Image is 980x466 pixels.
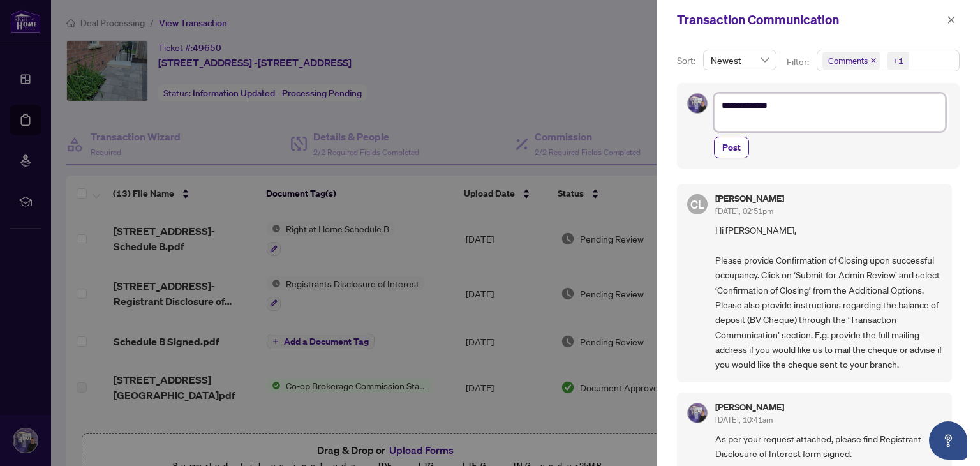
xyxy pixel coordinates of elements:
span: Post [722,137,741,158]
button: Post [714,137,749,158]
img: Profile Icon [688,403,707,423]
div: +1 [893,54,903,67]
img: Profile Icon [688,94,707,113]
span: Comments [828,54,868,67]
button: Open asap [929,421,967,460]
span: Comments [822,52,880,70]
span: CL [690,195,704,213]
span: close [947,15,956,24]
span: [DATE], 02:51pm [715,206,773,216]
p: Sort: [677,54,698,68]
span: Newest [711,50,769,70]
h5: [PERSON_NAME] [715,403,784,412]
span: close [870,57,877,64]
div: Transaction Communication [677,10,943,29]
h5: [PERSON_NAME] [715,194,784,203]
p: Filter: [787,55,811,69]
span: [DATE], 10:41am [715,415,773,425]
span: Hi [PERSON_NAME], Please provide Confirmation of Closing upon successful occupancy. Click on ‘Sub... [715,223,942,372]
